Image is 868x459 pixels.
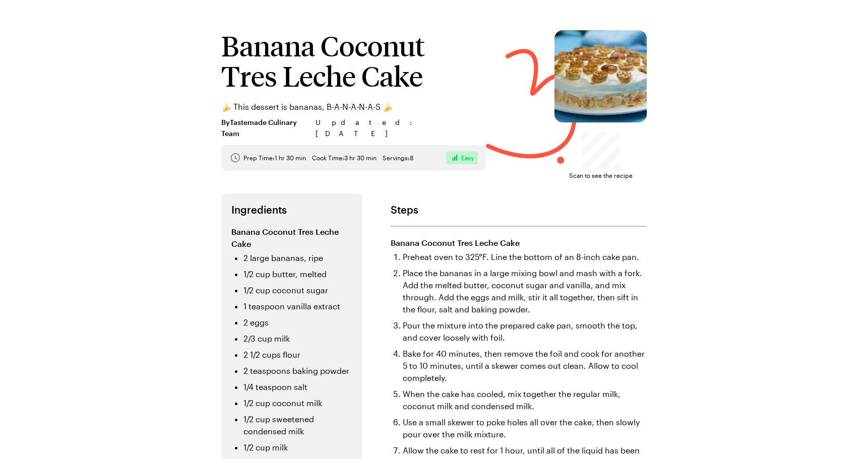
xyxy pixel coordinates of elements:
[243,268,352,280] li: 1/2 cup butter, melted
[243,397,352,409] li: 1/2 cup coconut milk
[391,204,647,216] h2: Steps
[403,319,647,344] li: Pour the mixture into the prepared cake pan, smooth the top, and cover loosely with foil.
[243,349,352,361] li: 2 1/2 cups flour
[221,101,486,113] p: 🍌 This dessert is bananas, B-A-N-A-N-A-S 🍌
[403,267,647,315] li: Place the bananas in a large mixing bowl and mash with a fork. Add the melted butter, coconut sug...
[221,30,486,91] h1: Banana Coconut Tres Leche Cake
[243,381,352,393] li: 1/4 teaspoon salt
[243,300,352,312] li: 1 teaspoon vanilla extract
[243,316,352,329] li: 2 eggs
[569,170,633,180] span: Scan to see the recipe
[403,388,647,412] li: When the cake has cooled, mix together the regular milk, coconut milk and condensed milk.
[403,348,647,384] li: Bake for 40 minutes, then remove the foil and cook for another 5 to 10 minutes, until a skewer co...
[243,333,352,345] li: 2/3 cup milk
[312,154,377,162] span: Cook Time: 3 hr 30 min
[243,413,352,437] li: 1/2 cup sweetened condensed milk
[243,441,352,453] li: 1/2 cup milk
[243,154,306,162] span: Prep Time: 1 hr 30 min
[391,237,647,249] h3: Banana Coconut Tres Leche Cake
[243,284,352,296] li: 1/2 cup coconut sugar
[243,252,352,264] li: 2 large bananas, ripe
[383,154,413,162] span: Servings: 8
[221,117,309,139] span: By Tastemade Culinary Team
[403,416,647,440] li: Use a small skewer to poke holes all over the cake, then slowly pour over the milk mixture.
[403,251,647,263] li: Preheat oven to 325°F. Line the bottom of an 8-inch cake pan.
[231,204,352,216] h2: Ingredients
[231,226,352,250] h3: Banana Coconut Tres Leche Cake
[461,154,474,162] span: Easy
[243,365,352,377] li: 2 teaspoons baking powder
[554,30,647,122] img: Banana Coconut Tres Leche Cake
[316,117,486,139] span: Updated : [DATE]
